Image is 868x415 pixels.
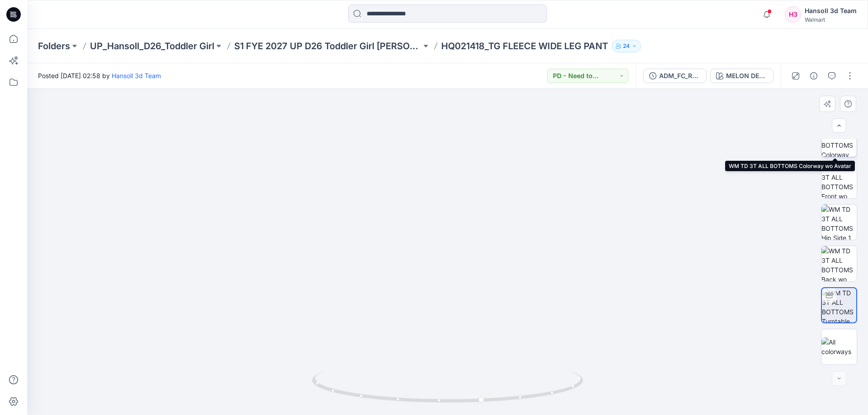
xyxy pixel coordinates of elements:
[822,288,856,322] img: WM TD 3T ALL BOTTOMS Turntable with Avatar
[805,16,857,23] div: Walmart
[821,246,857,281] img: WM TD 3T ALL BOTTOMS Back wo Avatar
[38,71,161,80] span: Posted [DATE] 02:58 by
[612,40,641,52] button: 24
[726,71,768,81] div: MELON DELIGHT
[821,121,857,157] img: WM TD 3T ALL BOTTOMS Colorway wo Avatar
[659,71,701,81] div: ADM_FC_REV3
[821,205,857,240] img: WM TD 3T ALL BOTTOMS Hip Side 1 wo Avatar
[90,40,214,52] a: UP_Hansoll_D26_Toddler Girl
[234,40,421,52] a: S1 FYE 2027 UP D26 Toddler Girl [PERSON_NAME]
[710,69,774,83] button: MELON DELIGHT
[38,40,70,52] a: Folders
[821,163,857,198] img: WM TD 3T ALL BOTTOMS Front wo Avatar
[805,5,857,16] div: Hansoll 3d Team
[112,72,161,79] a: Hansoll 3d Team
[785,6,801,23] div: H3
[821,337,857,356] img: All colorways
[643,69,707,83] button: ADM_FC_REV3
[441,40,608,52] p: HQ021418_TG FLEECE WIDE LEG PANT
[623,41,630,51] p: 24
[807,69,821,83] button: Details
